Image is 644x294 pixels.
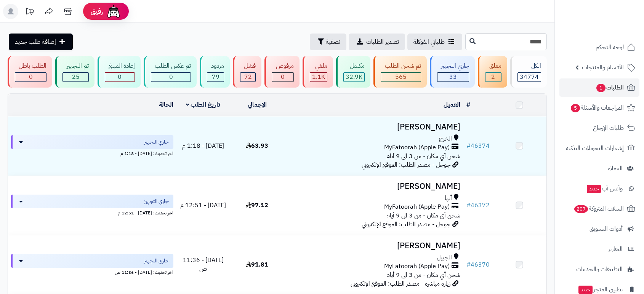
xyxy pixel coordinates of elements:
div: تم عكس الطلب [151,62,191,70]
div: 72 [240,73,255,81]
div: معلق [485,62,501,70]
span: 97.12 [246,201,268,210]
span: وآتس آب [586,183,623,194]
span: 1.1K [312,72,325,81]
a: #46374 [466,141,490,150]
span: الأقسام والمنتجات [582,62,624,73]
span: [DATE] - 12:51 م [180,201,226,210]
h3: [PERSON_NAME] [287,123,460,131]
span: العملاء [608,163,623,174]
div: الكل [517,62,541,70]
div: فشل [240,62,256,70]
div: تم التجهيز [62,62,88,70]
span: 207 [574,205,589,214]
div: اخر تحديث: [DATE] - 12:51 م [11,208,173,216]
a: مكتمل 32.9K [335,56,372,88]
a: التطبيقات والخدمات [559,260,639,278]
div: تم شحن الطلب [381,62,421,70]
span: شحن أي مكان - من 3 الى 9 أيام [386,152,460,161]
a: الكل34774 [509,56,548,88]
a: مردود 79 [198,56,231,88]
span: 0 [29,72,33,81]
span: 0 [281,72,285,81]
a: تحديثات المنصة [20,4,39,21]
div: 565 [381,73,420,81]
a: إعادة المبلغ 0 [96,56,142,88]
h3: [PERSON_NAME] [287,241,460,250]
a: إضافة طلب جديد [9,34,73,50]
a: لوحة التحكم [559,38,639,56]
div: جاري التجهيز [437,62,469,70]
span: 91.81 [246,260,268,269]
span: السلات المتروكة [574,203,624,214]
span: أبها [445,194,452,203]
a: طلباتي المُوكلة [407,34,462,50]
span: 5 [570,104,580,113]
span: [DATE] - 1:18 م [182,141,224,150]
span: جديد [587,185,601,193]
div: الطلب باطل [15,62,46,70]
span: الخرج [439,134,452,143]
div: 0 [151,73,191,81]
a: تم عكس الطلب 0 [142,56,198,88]
span: طلبات الإرجاع [593,123,624,133]
div: اخر تحديث: [DATE] - 11:36 ص [11,268,173,276]
span: رفيق [91,7,103,16]
span: 33 [449,72,457,81]
a: أدوات التسويق [559,220,639,238]
a: تم شحن الطلب 565 [372,56,428,88]
a: التقارير [559,240,639,258]
img: ai-face.png [106,4,121,19]
span: 0 [118,72,122,81]
span: # [466,201,471,210]
span: MyFatoorah (Apple Pay) [384,262,450,271]
span: طلباتي المُوكلة [413,37,445,46]
div: إعادة المبلغ [105,62,135,70]
a: جاري التجهيز 33 [428,56,476,88]
button: تصفية [310,34,346,50]
a: الإجمالي [248,100,267,109]
a: العميل [444,100,460,109]
span: MyFatoorah (Apple Pay) [384,203,450,211]
span: 25 [72,72,80,81]
a: العملاء [559,159,639,177]
span: زيارة مباشرة - مصدر الطلب: الموقع الإلكتروني [351,279,450,288]
div: ملغي [310,62,327,70]
span: التقارير [608,244,623,254]
span: تصدير الطلبات [366,37,399,46]
span: إشعارات التحويلات البنكية [566,143,624,153]
span: جاري التجهيز [144,257,169,265]
span: 2 [491,72,495,81]
a: المراجعات والأسئلة5 [559,99,639,117]
a: إشعارات التحويلات البنكية [559,139,639,157]
img: logo-2.png [592,12,637,28]
div: 0 [272,73,293,81]
h3: [PERSON_NAME] [287,182,460,191]
span: 79 [212,72,219,81]
span: 32.9K [346,72,362,81]
div: مكتمل [343,62,365,70]
a: تصدير الطلبات [349,34,405,50]
a: الطلب باطل 0 [6,56,54,88]
span: # [466,260,471,269]
a: فشل 72 [231,56,263,88]
a: الحالة [159,100,173,109]
a: ملغي 1.1K [301,56,335,88]
div: 0 [15,73,46,81]
a: تاريخ الطلب [186,100,221,109]
span: # [466,141,471,150]
span: التطبيقات والخدمات [576,264,623,275]
a: تم التجهيز 25 [54,56,96,88]
div: 2 [485,73,501,81]
div: 33 [437,73,469,81]
div: 25 [63,73,88,81]
a: # [466,100,470,109]
div: 79 [207,73,223,81]
span: الجبيل [437,253,452,262]
span: شحن أي مكان - من 3 الى 9 أيام [386,211,460,220]
span: جوجل - مصدر الطلب: الموقع الإلكتروني [362,160,450,169]
span: 565 [395,72,407,81]
div: مرفوض [272,62,293,70]
span: المراجعات والأسئلة [570,102,624,113]
span: 34774 [520,72,539,81]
